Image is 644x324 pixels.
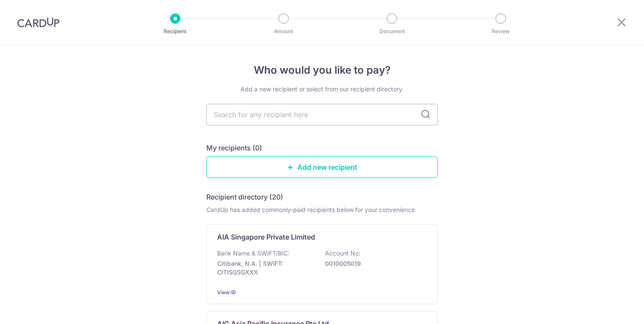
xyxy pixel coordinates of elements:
a: View [217,289,230,296]
p: Bank Name & SWIFT/BIC: [217,249,290,258]
p: AIA Singapore Private Limited [217,232,315,242]
p: Amount [252,27,316,36]
p: Citibank, N.A. | SWIFT: CITISGSGXXX [217,259,314,277]
p: 0010005019 [325,259,422,268]
h5: My recipients (0) [206,143,262,153]
div: CardUp has added commonly-paid recipients below for your convenience. [206,206,438,214]
p: Review [469,27,533,36]
img: CardUp [17,17,60,28]
h4: Who would you like to pay? [206,62,438,78]
p: Document [360,27,424,36]
div: Add a new recipient or select from our recipient directory. [206,85,438,93]
input: Search for any recipient here [206,104,438,125]
a: Add new recipient [206,156,438,178]
h5: Recipient directory (20) [206,192,283,202]
p: Account No: [325,249,360,258]
p: Recipient [143,27,207,36]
